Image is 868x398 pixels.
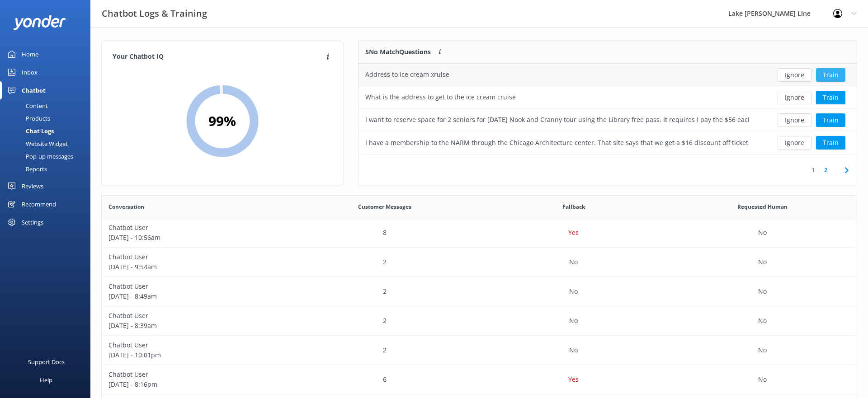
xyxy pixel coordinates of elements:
[5,112,50,125] div: Products
[108,291,284,301] p: [DATE] - 8:49am
[569,316,578,326] p: No
[569,345,578,355] p: No
[359,64,857,154] div: grid
[5,150,73,163] div: Pop-up messages
[22,45,38,63] div: Home
[5,137,68,150] div: Website Widget
[359,86,857,109] div: row
[568,228,579,238] p: Yes
[108,321,284,331] p: [DATE] - 8:39am
[108,281,284,291] p: Chatbot User
[383,316,387,326] p: 2
[108,350,284,360] p: [DATE] - 10:01pm
[5,125,90,137] a: Chat Logs
[102,336,857,365] div: row
[5,163,90,175] a: Reports
[102,277,857,306] div: row
[816,91,845,104] button: Train
[758,286,767,296] p: No
[359,109,857,131] div: row
[22,63,38,81] div: Inbox
[22,195,56,213] div: Recommend
[778,68,811,82] button: Ignore
[816,136,845,150] button: Train
[5,137,90,150] a: Website Widget
[40,371,52,389] div: Help
[358,202,411,211] span: Customer Messages
[562,202,585,211] span: Fallback
[5,150,90,163] a: Pop-up messages
[820,166,832,174] a: 2
[22,177,43,195] div: Reviews
[102,218,857,248] div: row
[365,70,449,80] div: Address to ice cream xruise
[383,257,387,267] p: 2
[108,340,284,350] p: Chatbot User
[778,91,811,104] button: Ignore
[208,110,236,132] h2: 99 %
[778,136,811,150] button: Ignore
[365,138,749,148] div: I have a membership to the NARM through the Chicago Architecture center. That site says that we g...
[383,228,387,238] p: 8
[102,6,207,21] h3: Chatbot Logs & Training
[28,353,65,371] div: Support Docs
[5,163,47,175] div: Reports
[807,166,820,174] a: 1
[5,99,90,112] a: Content
[108,379,284,389] p: [DATE] - 8:16pm
[758,345,767,355] p: No
[758,257,767,267] p: No
[365,47,431,57] p: 5 No Match Questions
[778,113,811,127] button: Ignore
[758,316,767,326] p: No
[568,375,579,384] p: Yes
[108,311,284,321] p: Chatbot User
[113,52,324,62] h4: Your Chatbot IQ
[365,92,516,102] div: What is the address to get to the ice cream cruise
[359,131,857,154] div: row
[102,248,857,277] div: row
[108,223,284,233] p: Chatbot User
[383,345,387,355] p: 2
[758,228,767,238] p: No
[5,99,48,112] div: Content
[569,257,578,267] p: No
[108,252,284,262] p: Chatbot User
[758,375,767,384] p: No
[569,286,578,296] p: No
[737,202,788,211] span: Requested Human
[108,233,284,243] p: [DATE] - 10:56am
[102,306,857,336] div: row
[108,370,284,379] p: Chatbot User
[816,68,845,82] button: Train
[22,81,46,99] div: Chatbot
[5,112,90,125] a: Products
[816,113,845,127] button: Train
[22,213,43,231] div: Settings
[383,375,387,384] p: 6
[102,365,857,394] div: row
[5,125,54,137] div: Chat Logs
[14,15,66,30] img: yonder-white-logo.png
[108,262,284,272] p: [DATE] - 9:54am
[108,202,144,211] span: Conversation
[383,286,387,296] p: 2
[359,64,857,86] div: row
[365,115,749,125] div: I want to reserve space for 2 seniors for [DATE] Nook and Cranny tour using the Library free pass...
